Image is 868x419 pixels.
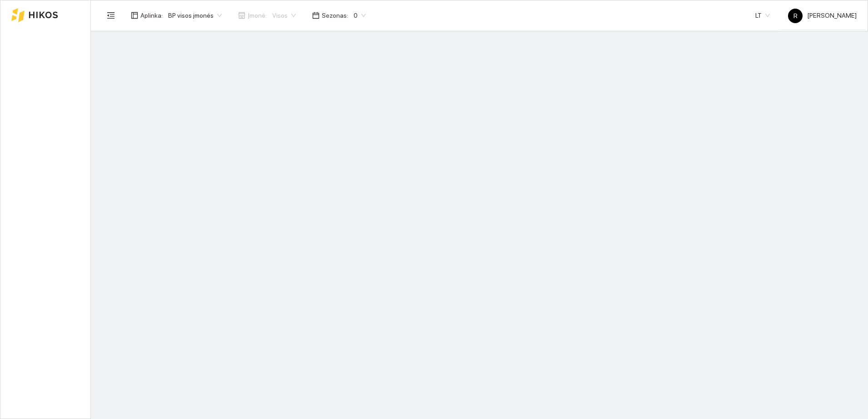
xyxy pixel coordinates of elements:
[131,12,138,19] span: layout
[312,12,319,19] span: calendar
[272,9,296,22] span: Visos
[238,12,245,19] span: shop
[755,9,770,22] span: LT
[168,9,222,22] span: BP visos įmonės
[793,9,798,23] span: R
[354,9,366,22] span: 0
[140,10,163,20] span: Aplinka :
[322,10,348,20] span: Sezonas :
[107,11,115,20] span: menu-fold
[102,6,120,25] button: menu-fold
[788,12,857,19] span: [PERSON_NAME]
[248,10,267,20] span: Įmonė :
